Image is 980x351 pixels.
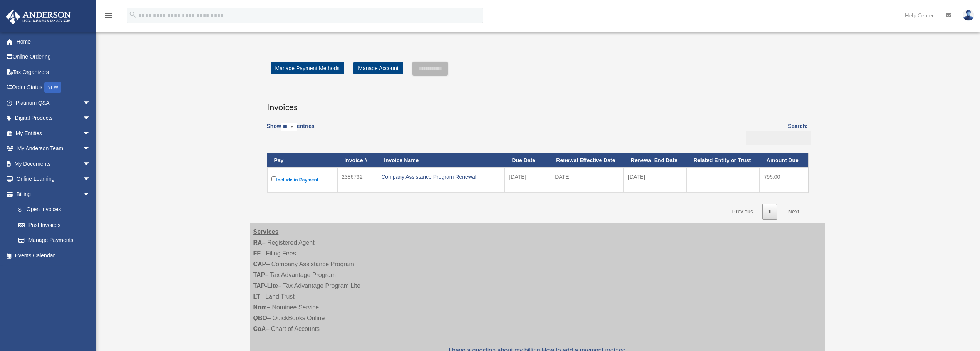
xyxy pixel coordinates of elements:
[253,282,278,289] strong: TAP-Lite
[5,34,102,49] a: Home
[11,202,94,218] a: $Open Invoices
[281,123,297,131] select: Showentries
[505,153,549,168] th: Due Date: activate to sort column ascending
[271,176,276,181] input: Include in Payment
[505,167,549,192] td: [DATE]
[44,82,61,93] div: NEW
[83,156,98,172] span: arrow_drop_down
[104,13,113,20] a: menu
[253,239,262,246] strong: RA
[746,131,811,145] input: Search:
[83,141,98,157] span: arrow_drop_down
[253,304,267,311] strong: Nom
[104,11,113,20] i: menu
[687,153,760,168] th: Related Entity or Trust: activate to sort column ascending
[963,10,974,21] img: User Pic
[3,9,73,24] img: Anderson Advisors Platinum Portal
[337,153,377,168] th: Invoice #: activate to sort column ascending
[5,126,102,141] a: My Entitiesarrow_drop_down
[353,62,403,74] a: Manage Account
[83,171,98,187] span: arrow_drop_down
[253,326,266,332] strong: CoA
[129,10,137,19] i: search
[5,111,102,126] a: Digital Productsarrow_drop_down
[726,204,759,220] a: Previous
[253,261,266,267] strong: CAP
[337,167,377,192] td: 2386732
[5,95,102,111] a: Platinum Q&Aarrow_drop_down
[253,228,279,235] strong: Services
[253,250,261,257] strong: FF
[5,171,102,187] a: Online Learningarrow_drop_down
[5,49,102,65] a: Online Ordering
[271,62,344,74] a: Manage Payment Methods
[83,126,98,141] span: arrow_drop_down
[381,171,501,182] div: Company Assistance Program Renewal
[267,153,338,168] th: Pay: activate to sort column descending
[11,217,98,233] a: Past Invoices
[23,205,27,215] span: $
[377,153,505,168] th: Invoice Name: activate to sort column ascending
[5,248,102,263] a: Events Calendar
[271,175,333,185] label: Include in Payment
[83,186,98,202] span: arrow_drop_down
[267,121,315,139] label: Show entries
[5,186,98,202] a: Billingarrow_drop_down
[5,64,102,80] a: Tax Organizers
[83,95,98,111] span: arrow_drop_down
[5,156,102,171] a: My Documentsarrow_drop_down
[782,204,805,220] a: Next
[624,167,687,192] td: [DATE]
[267,94,808,113] h3: Invoices
[5,141,102,156] a: My Anderson Teamarrow_drop_down
[5,80,102,96] a: Order StatusNEW
[760,153,808,168] th: Amount Due: activate to sort column ascending
[253,293,260,300] strong: LT
[762,204,777,220] a: 1
[760,167,808,192] td: 795.00
[253,315,267,321] strong: QBO
[11,233,98,248] a: Manage Payments
[83,111,98,126] span: arrow_drop_down
[744,121,808,145] label: Search:
[624,153,687,168] th: Renewal End Date: activate to sort column ascending
[253,272,265,278] strong: TAP
[549,167,624,192] td: [DATE]
[549,153,624,168] th: Renewal Effective Date: activate to sort column ascending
